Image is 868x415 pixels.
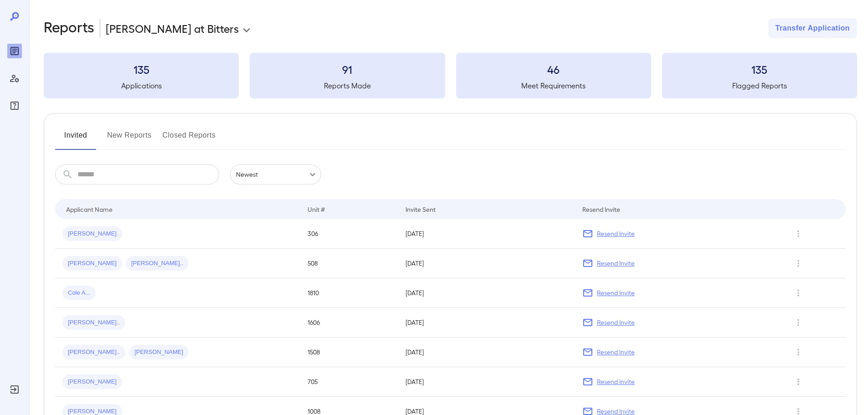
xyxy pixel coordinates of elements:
[398,308,575,338] td: [DATE]
[55,128,96,150] button: Invited
[308,204,325,215] div: Unit #
[107,128,152,150] button: New Reports
[250,80,445,91] h5: Reports Made
[62,230,122,238] span: [PERSON_NAME]
[7,71,22,86] div: Manage Users
[597,377,635,386] p: Resend Invite
[44,53,857,98] summary: 135Applications91Reports Made46Meet Requirements135Flagged Reports
[398,219,575,249] td: [DATE]
[597,229,635,238] p: Resend Invite
[7,98,22,113] div: FAQ
[597,259,635,268] p: Resend Invite
[662,80,857,91] h5: Flagged Reports
[406,204,436,215] div: Invite Sent
[44,62,239,77] h3: 135
[456,62,651,77] h3: 46
[7,44,22,58] div: Reports
[62,289,96,297] span: Cole A...
[398,338,575,367] td: [DATE]
[300,219,398,249] td: 306
[597,348,635,357] p: Resend Invite
[791,226,806,241] button: Row Actions
[582,204,620,215] div: Resend Invite
[7,382,22,397] div: Log Out
[300,308,398,338] td: 1606
[768,18,857,38] button: Transfer Application
[791,286,806,300] button: Row Actions
[129,348,189,357] span: [PERSON_NAME]
[300,338,398,367] td: 1508
[44,80,239,91] h5: Applications
[66,204,113,215] div: Applicant Name
[300,249,398,278] td: 508
[597,318,635,327] p: Resend Invite
[230,164,321,184] div: Newest
[791,315,806,330] button: Row Actions
[62,348,125,357] span: [PERSON_NAME]..
[62,318,125,327] span: [PERSON_NAME]..
[163,128,216,150] button: Closed Reports
[62,259,122,268] span: [PERSON_NAME]
[44,18,94,38] h2: Reports
[456,80,651,91] h5: Meet Requirements
[250,62,445,77] h3: 91
[300,278,398,308] td: 1810
[662,62,857,77] h3: 135
[398,367,575,397] td: [DATE]
[106,21,239,36] p: [PERSON_NAME] at Bitters
[791,374,806,389] button: Row Actions
[398,249,575,278] td: [DATE]
[300,367,398,397] td: 705
[791,345,806,359] button: Row Actions
[126,259,189,268] span: [PERSON_NAME]..
[62,378,122,386] span: [PERSON_NAME]
[791,256,806,271] button: Row Actions
[597,288,635,297] p: Resend Invite
[398,278,575,308] td: [DATE]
